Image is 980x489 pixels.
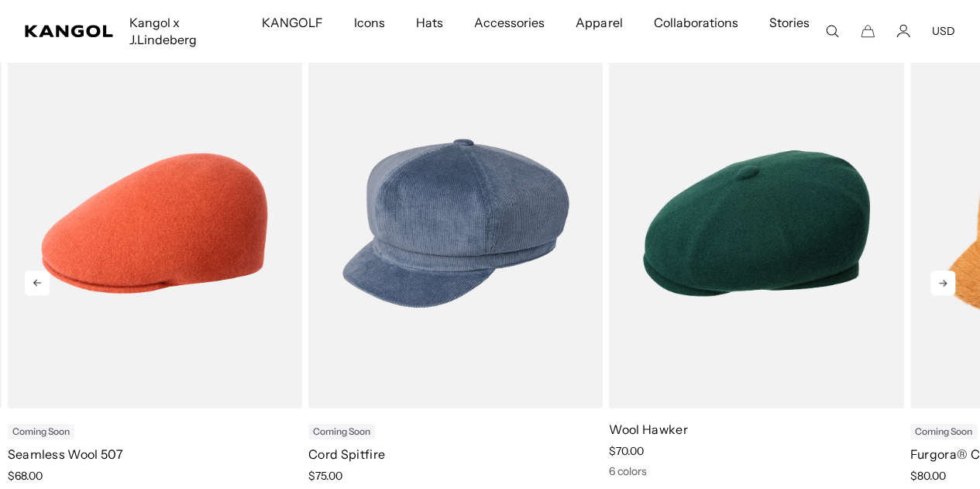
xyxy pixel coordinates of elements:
[8,446,302,463] p: Seamless Wool 507
[861,24,875,38] button: Cart
[8,469,43,483] span: $68.00
[609,38,903,408] img: color-deep-emerald
[609,421,903,438] p: Wool Hawker
[8,424,74,439] div: Coming Soon
[825,24,839,38] summary: Search here
[8,38,302,408] img: color-coral-flame
[308,38,603,408] img: color-denim-blue
[910,469,946,483] span: $80.00
[25,25,114,37] a: Kangol
[609,464,903,478] div: 6 colors
[308,446,603,463] p: Cord Spitfire
[896,24,910,38] a: Account
[910,424,977,439] div: Coming Soon
[609,444,644,458] span: $70.00
[932,24,955,38] button: USD
[308,424,375,439] div: Coming Soon
[308,469,342,483] span: $75.00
